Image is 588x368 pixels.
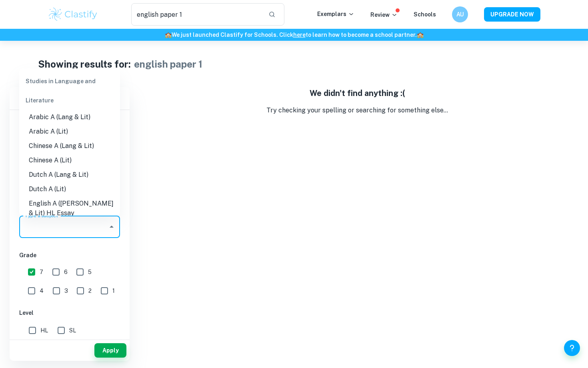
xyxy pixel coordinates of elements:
[131,3,262,26] input: Search for any exemplars...
[64,268,68,276] span: 6
[19,72,120,110] div: Studies in Language and Literature
[19,168,120,182] li: Dutch A (Lang & Lit)
[48,6,98,22] img: Clastify logo
[88,286,92,295] span: 2
[64,286,68,295] span: 3
[40,268,43,276] span: 7
[456,10,465,19] h6: AU
[452,6,468,22] button: AU
[94,343,126,358] button: Apply
[165,32,172,38] span: 🏫
[19,124,120,139] li: Arabic A (Lit)
[564,340,580,356] button: Help and Feedback
[19,251,120,260] h6: Grade
[40,286,44,295] span: 4
[293,32,306,38] a: here
[106,221,117,232] button: Close
[2,30,586,39] h6: We just launched Clastify for Schools. Click to learn how to become a school partner.
[370,10,398,19] p: Review
[136,87,578,99] h5: We didn't find anything :(
[88,268,92,276] span: 5
[417,32,424,38] span: 🏫
[414,11,436,18] a: Schools
[19,182,120,196] li: Dutch A (Lit)
[40,326,48,335] span: HL
[19,139,120,153] li: Chinese A (Lang & Lit)
[19,110,120,124] li: Arabic A (Lang & Lit)
[19,308,120,317] h6: Level
[19,153,120,168] li: Chinese A (Lit)
[317,10,354,18] p: Exemplars
[10,87,130,110] h6: Filter exemplars
[134,57,202,71] h1: english paper 1
[38,57,131,71] h1: Showing results for:
[19,196,120,220] li: English A ([PERSON_NAME] & Lit) HL Essay
[112,286,115,295] span: 1
[69,326,76,335] span: SL
[484,7,540,22] button: UPGRADE NOW
[136,106,578,115] p: Try checking your spelling or searching for something else...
